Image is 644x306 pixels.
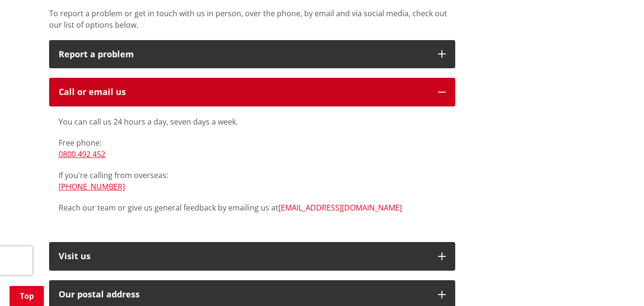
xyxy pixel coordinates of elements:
[59,87,429,97] div: Call or email us
[10,286,44,306] a: Top
[59,290,429,299] h2: Our postal address
[49,8,455,31] p: To report a problem or get in touch with us in person, over the phone, by email and via social me...
[59,50,429,59] p: Report a problem
[59,116,446,127] p: You can call us 24 hours a day, seven days a week.
[49,242,455,271] button: Visit us
[600,266,634,300] iframe: Messenger Launcher
[59,169,446,192] p: If you're calling from overseas:
[278,202,402,213] a: [EMAIL_ADDRESS][DOMAIN_NAME]
[49,78,455,106] button: Call or email us
[59,181,125,192] a: [PHONE_NUMBER]
[59,202,446,213] p: Reach our team or give us general feedback by emailing us at
[49,40,455,69] button: Report a problem
[59,252,429,261] p: Visit us
[59,149,105,159] a: 0800 492 452
[59,137,446,160] p: Free phone:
